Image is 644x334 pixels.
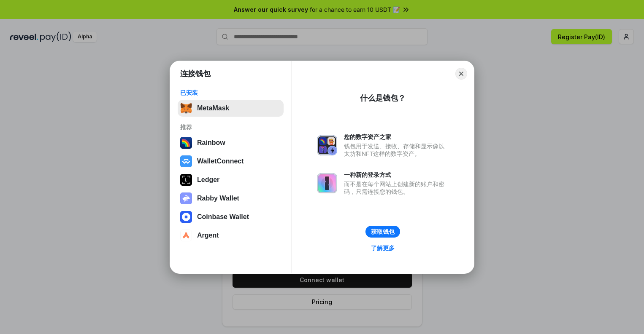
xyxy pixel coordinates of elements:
div: MetaMask [197,104,229,112]
div: 您的数字资产之家 [344,133,449,141]
img: svg+xml,%3Csvg%20xmlns%3D%22http%3A%2F%2Fwww.w3.org%2F2000%2Fsvg%22%20fill%3D%22none%22%20viewBox... [317,135,337,155]
div: 什么是钱包？ [360,93,406,103]
button: MetaMask [178,100,284,117]
img: svg+xml,%3Csvg%20width%3D%2228%22%20height%3D%2228%22%20viewBox%3D%220%200%2028%2028%22%20fill%3D... [180,211,192,223]
div: Rabby Wallet [197,195,239,202]
img: svg+xml,%3Csvg%20xmlns%3D%22http%3A%2F%2Fwww.w3.org%2F2000%2Fsvg%22%20fill%3D%22none%22%20viewBox... [317,173,337,193]
div: 钱包用于发送、接收、存储和显示像以太坊和NFT这样的数字资产。 [344,142,449,158]
img: svg+xml,%3Csvg%20width%3D%22120%22%20height%3D%22120%22%20viewBox%3D%220%200%20120%20120%22%20fil... [180,137,192,149]
div: Argent [197,232,219,239]
button: Rabby Wallet [178,190,284,207]
div: Coinbase Wallet [197,213,249,221]
div: 一种新的登录方式 [344,171,449,179]
h1: 连接钱包 [180,69,211,79]
button: Close [455,68,467,80]
div: WalletConnect [197,158,244,165]
div: Ledger [197,176,219,184]
a: 了解更多 [366,243,400,254]
div: Rainbow [197,139,225,147]
div: 获取钱包 [371,228,395,235]
button: WalletConnect [178,153,284,170]
img: svg+xml,%3Csvg%20width%3D%2228%22%20height%3D%2228%22%20viewBox%3D%220%200%2028%2028%22%20fill%3D... [180,155,192,167]
div: 已安装 [180,89,281,96]
img: svg+xml,%3Csvg%20width%3D%2228%22%20height%3D%2228%22%20viewBox%3D%220%200%2028%2028%22%20fill%3D... [180,230,192,241]
img: svg+xml,%3Csvg%20xmlns%3D%22http%3A%2F%2Fwww.w3.org%2F2000%2Fsvg%22%20fill%3D%22none%22%20viewBox... [180,192,192,204]
button: Rainbow [178,134,284,151]
button: 获取钱包 [365,226,400,238]
button: Argent [178,227,284,244]
button: Ledger [178,171,284,188]
button: Coinbase Wallet [178,208,284,225]
div: 而不是在每个网站上创建新的账户和密码，只需连接您的钱包。 [344,180,449,195]
img: svg+xml,%3Csvg%20xmlns%3D%22http%3A%2F%2Fwww.w3.org%2F2000%2Fsvg%22%20width%3D%2228%22%20height%3... [180,174,192,186]
img: svg+xml,%3Csvg%20fill%3D%22none%22%20height%3D%2233%22%20viewBox%3D%220%200%2035%2033%22%20width%... [180,102,192,114]
div: 推荐 [180,123,281,131]
div: 了解更多 [371,244,395,252]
